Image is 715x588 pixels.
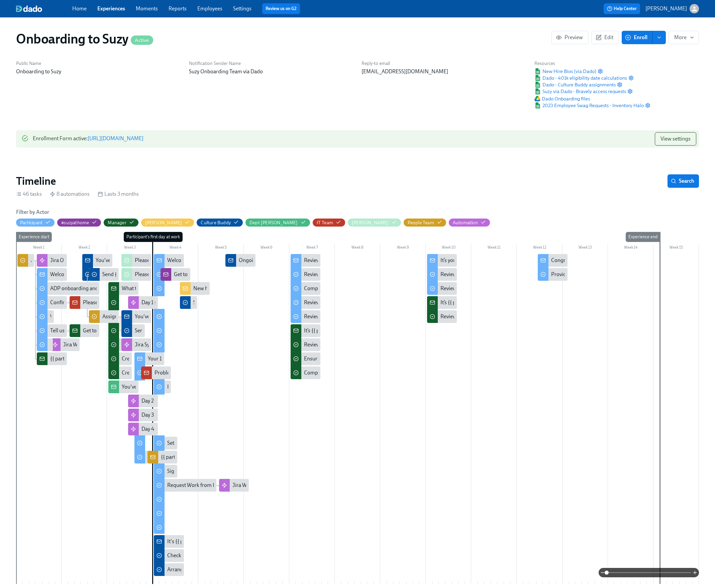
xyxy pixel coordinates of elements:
[534,81,616,88] span: Dado - Culture Buddy assignments
[672,178,694,184] span: Search
[141,425,199,433] div: Day 4 sessions invitations
[148,355,221,362] div: Your 1st day is approaching fast!
[440,257,574,264] div: It’s your 7th week - here’s how to set yourself up for success
[534,68,596,75] a: Google SheetNew Hire Bios (via Dado)
[626,232,660,242] div: Experience end
[534,95,590,102] a: Google DriveDado Onboarding files
[551,271,622,278] div: Provide feedback via Glassdoor
[622,31,652,44] button: Enroll
[317,220,333,226] div: Hide IT Team
[145,220,182,226] div: Hide Amanda
[304,299,411,306] div: Review your interview experience on Glassdoor
[291,324,320,337] div: It’s {{ participant.firstName }}’s 4th week - review their 60-day plan together and ensure a quic...
[147,451,177,464] div: {{ participant.fullName }} has uploaded their I-9 documents
[122,369,249,376] div: Create 30/60/90 day plan for {{ participant.firstName }}
[262,3,300,14] button: Review us on G2
[135,257,301,264] div: Please add {{ participant.startDate | MMM Do }} new joiners to Team Link
[50,338,80,351] div: Jira WeWork request
[427,296,457,309] div: It’s {{ participant.firstName }}’s 7th week - review their 60-day plan in your next 1:1
[534,75,627,81] a: Google SheetDado - 401k eligibility date calculations
[440,285,566,292] div: Review information about your Incentive Stock Options
[534,68,596,75] span: New Hire Bios (via Dado)
[534,102,644,109] a: Google Sheet2023 Employee Swag Requests - Inventory Halo
[426,244,471,253] div: Week 10
[304,341,437,348] div: Review and adjust {{ participant.firstName }}'s 60-day plan
[534,81,616,88] a: Google SheetDado - Culture Buddy assignments
[50,327,112,334] div: Tell us a bit more about you
[122,355,245,362] div: Create {{ participant.firstName }}'s first week schedule
[232,482,279,489] div: Jira WfH equipment
[304,369,385,376] div: Compliment your new hire in public
[122,285,237,292] div: What to do before {{ participant.fullName }} arrives
[653,244,699,253] div: Week 15
[16,5,42,12] img: dado
[197,219,243,227] button: Culture Buddy
[57,219,101,227] button: #suzyathome
[244,244,289,253] div: Week 6
[449,219,490,227] button: Automation
[135,341,179,348] div: Jira Systems access
[107,244,152,253] div: Week 3
[193,285,343,292] div: New hire bios for {{ participant.startDate | MM/DD/YYYY }} cohort
[291,338,320,351] div: Review and adjust {{ participant.firstName }}'s 60-day plan
[551,257,663,264] div: Congratulations on completing your onboarding!
[82,254,112,267] div: You've been nominated to be the Culture Buddy for new hire {{ participant.fullName }}
[362,60,526,67] h6: Reply-to email
[121,254,151,267] div: Please add {{ participant.startDate | MMM Do }} new joiners to Team Link
[534,102,541,108] img: Google Sheet
[239,257,410,264] div: Ongoing engagement with {{ participant.fullName }} as their Culture Buddy
[50,271,183,278] div: Welcome to [PERSON_NAME], {{ participant.firstName }}!
[538,254,568,267] div: Congratulations on completing your onboarding!
[135,313,330,320] div: You've been nominated to be the Culture Buddy for new hire {{ participant.fullName }}
[161,268,190,281] div: Get to know {{ participant.fullName }}, {{ participant.role }} in {{ participant.department }}
[83,299,252,306] div: Please check {{ participant.fullName }}'s preferred name for email creation
[197,5,222,12] a: Employees
[534,96,540,101] img: Google Drive
[597,34,613,41] span: Edit
[652,31,666,44] button: enroll
[108,352,132,365] div: Create {{ participant.firstName }}'s first week schedule
[141,219,194,227] button: [PERSON_NAME]
[289,244,335,253] div: Week 7
[167,566,287,573] div: Arrange a lunch/coffee for {{ participant.firstName }}
[167,538,257,545] div: It's {{ participant.fullName }}'s first day!
[233,5,251,12] a: Settings
[167,257,228,264] div: Welcome to your First Day!
[225,254,255,267] div: Ongoing engagement with {{ participant.fullName }} as their Culture Buddy
[128,423,158,435] div: Day 4 sessions invitations
[427,310,457,323] div: Review and adjust {{ participant.firstName }}'s 60-day plan
[608,244,653,253] div: Week 14
[440,271,566,278] div: Review and adjust your 60-day plan with your manager
[31,257,186,264] div: Approve {{ participant.fullName }}'s enrollment in Dado onboarding
[189,68,354,75] p: Suzy Onboarding Team via Dado
[352,220,389,226] div: Hide Nora
[121,268,151,281] div: Please add {{ participant.startDate | MMM Do }} new joiners to HighSpot
[304,271,429,278] div: Review and adjust your 60-day plan with your manager
[37,254,67,267] div: Jira Onboarding request
[534,60,650,67] h6: Resources
[534,88,626,95] a: Google SheetSuzy via Dado - Bravely access requests
[626,34,647,41] span: Enroll
[180,296,197,309] div: Send an end-of-week Hello to {{ participant.firstName }}
[404,219,446,227] button: People Team
[304,355,419,362] div: Ensure {{ participant.firstName }} gets an early win
[17,254,34,267] div: Approve {{ participant.fullName }}'s enrollment in Dado onboarding
[313,219,345,227] button: IT Team
[89,268,119,281] div: Send {{ participant.firstName }} a welcome email
[136,5,158,12] a: Moments
[108,366,132,379] div: Create 30/60/90 day plan for {{ participant.firstName }}
[380,244,426,253] div: Week 9
[304,257,424,264] div: Review your 60-day plan and provide some feedback
[660,136,691,142] span: View settings
[591,31,619,44] button: Edit
[534,102,644,109] span: 2023 Employee Swag Requests - Inventory Halo
[108,220,126,226] div: Hide Manager
[83,327,198,334] div: Get to know {{ participant.fullName }} a little better
[551,31,589,44] button: Preview
[249,220,298,226] div: Hide Dept Buddy
[291,310,320,323] div: Review the Crowdtap App
[245,219,310,227] button: Dept [PERSON_NAME]
[131,38,153,43] span: Active
[135,327,245,334] div: Send {{ participant.firstName }} a welcome email
[89,310,119,323] div: Assign a new Culture Buddy for {{ participant.fullName }}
